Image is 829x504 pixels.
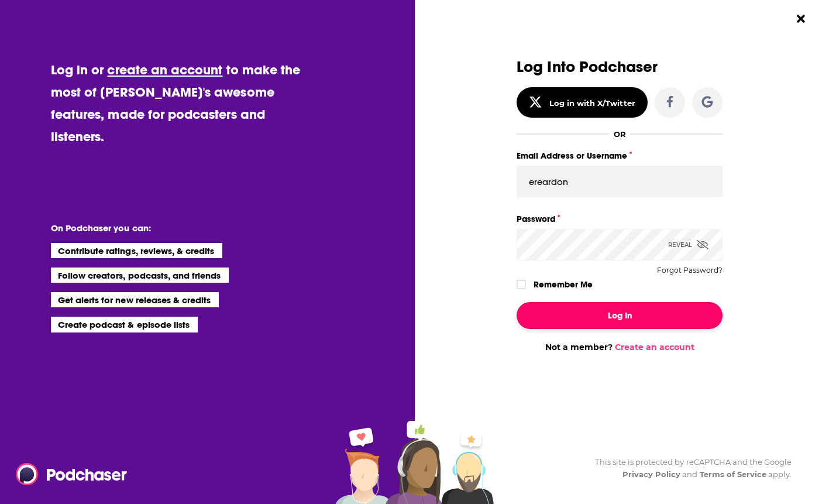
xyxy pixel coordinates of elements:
[51,317,198,332] li: Create podcast & episode lists
[517,148,723,163] label: Email Address or Username
[549,98,635,108] div: Log in with X/Twitter
[668,229,708,260] div: Reveal
[107,61,222,78] a: create an account
[615,342,694,352] a: Create an account
[657,266,723,275] button: Forgot Password?
[700,469,767,479] a: Terms of Service
[517,211,723,227] label: Password
[790,8,812,30] button: Close Button
[614,129,626,139] div: OR
[517,342,723,352] div: Not a member?
[517,59,723,76] h3: Log Into Podchaser
[517,302,723,329] button: Log In
[586,456,792,481] div: This site is protected by reCAPTCHA and the Google and apply.
[51,243,223,258] li: Contribute ratings, reviews, & credits
[51,268,229,283] li: Follow creators, podcasts, and friends
[16,463,119,485] a: Podchaser - Follow, Share and Rate Podcasts
[517,166,723,197] input: Email Address or Username
[534,277,593,292] label: Remember Me
[51,292,219,307] li: Get alerts for new releases & credits
[517,87,648,118] button: Log in with X/Twitter
[51,222,285,234] li: On Podchaser you can:
[16,463,128,485] img: Podchaser - Follow, Share and Rate Podcasts
[622,469,681,479] a: Privacy Policy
